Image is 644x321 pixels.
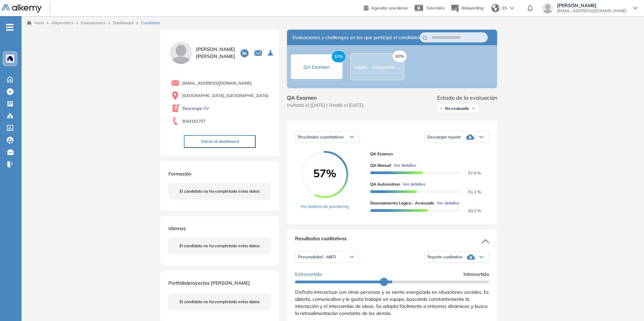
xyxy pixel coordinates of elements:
a: Dashboard [113,20,133,25]
span: Candidato [141,20,160,26]
span: 57.8 % [460,170,481,175]
span: 57% [331,51,346,63]
span: Formación [168,171,191,177]
span: Resultados cuantitativos [298,134,344,139]
span: 63.3 % [460,208,481,213]
span: Ver detalles [394,162,416,168]
span: El candidato no ha completado estos datos [180,243,260,249]
span: Idiomas [168,225,186,231]
span: QA Manual [370,162,391,168]
i: - [6,27,13,28]
img: https://assets.alkemy.org/workspaces/1394/c9baeb50-dbbd-46c2-a7b2-c74a16be862c.png [7,56,13,61]
span: Portfolio/proyectos [PERSON_NAME] [168,280,250,286]
a: Inicio [27,20,44,26]
img: PROFILE_MENU_LOGO_USER [168,40,193,65]
a: Agendar una demo [364,3,408,11]
span: Personalidad - MBTI [298,254,336,260]
button: Volver al dashboard [184,135,256,148]
span: QA Examen [370,151,484,157]
span: Disfruta interactuar con otras personas y se siente energizado en situaciones sociales. Es abiert... [295,289,489,316]
span: Resultados cualitativos [295,235,347,246]
button: Ver detalles [434,200,459,206]
button: Ver detalles [391,162,416,168]
span: Descargar reporte [427,134,461,140]
span: 3044161757 [182,118,205,124]
img: arrow [510,7,514,9]
span: [EMAIL_ADDRESS][DOMAIN_NAME] [557,8,626,13]
span: Ver detalles [437,200,459,206]
a: Ver análisis de proctoring [300,203,349,210]
button: Ver detalles [400,181,425,187]
span: [GEOGRAPHIC_DATA], [GEOGRAPHIC_DATA] [182,93,268,99]
span: No evaluado [445,106,469,111]
span: QA Examen [287,94,363,102]
span: [EMAIL_ADDRESS][DOMAIN_NAME] [182,80,252,86]
img: Ícono de flecha [472,106,476,110]
span: El candidato no ha completado estos datos [180,299,260,305]
span: Extrovertido [295,271,322,278]
div: Widget de chat [610,289,644,321]
span: 57% [301,168,348,179]
span: Agendar una demo [371,5,408,10]
span: Reporte cualitativo [427,254,462,260]
iframe: Chat Widget [610,289,644,321]
span: Ver detalles [403,181,425,187]
span: 51.1 % [460,189,481,194]
span: Onboarding [461,5,483,10]
img: world [491,4,500,12]
span: QA Examen [303,64,330,70]
span: Razonamiento Lógico - Avanzado [370,200,434,206]
a: Descargar CV [183,105,209,111]
span: Tutoriales [426,5,445,10]
span: QA Automation [370,181,400,187]
span: ES [502,5,507,11]
span: Invitado el [DATE] | Rindió el [DATE] [287,102,363,109]
span: Evaluaciones y challenges en los que participó el candidato [292,34,420,41]
span: [PERSON_NAME] [PERSON_NAME] [196,46,235,60]
span: Estado de la evaluación [437,94,497,102]
button: Onboarding [450,1,483,15]
span: 60% [393,51,407,62]
span: Introvertido [463,271,489,278]
img: Logo [1,4,42,13]
a: Evaluaciones [81,20,105,25]
span: Alkymetrics [52,20,73,25]
span: El candidato no ha completado estos datos [180,188,260,194]
span: [PERSON_NAME] [557,3,626,8]
span: Inglés - Integrador ... [354,64,400,70]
